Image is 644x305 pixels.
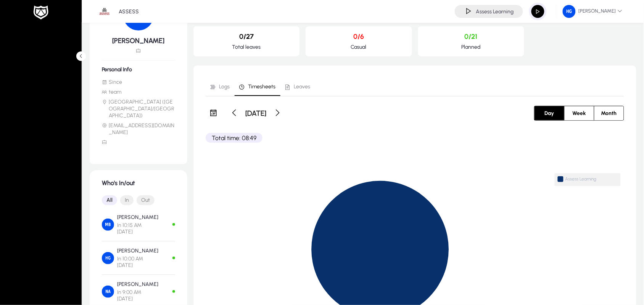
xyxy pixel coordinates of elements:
[97,4,112,19] img: 1.png
[557,5,629,18] button: [PERSON_NAME]
[424,44,518,50] p: Planned
[563,5,576,18] img: 143.png
[117,289,158,302] span: In 9:00 AM [DATE]
[137,195,155,205] button: Out
[248,84,275,89] span: Timesheets
[117,255,158,268] span: In 10:00 AM [DATE]
[200,44,293,50] p: Total leaves
[594,106,624,120] button: Month
[31,5,50,21] img: white-logo.png
[312,44,406,50] p: Casual
[102,219,114,231] img: Mahmoud Bashandy
[102,286,114,298] img: Nahla Abdelaziz
[102,99,175,119] li: [GEOGRAPHIC_DATA] ([GEOGRAPHIC_DATA]/[GEOGRAPHIC_DATA])
[424,32,518,41] p: 0/21
[312,32,406,41] p: 0/6
[565,106,594,120] button: Week
[535,106,564,120] button: Day
[117,214,158,220] p: [PERSON_NAME]
[102,179,175,187] h1: Who's In/out
[102,195,117,205] button: All
[558,177,618,184] span: Assess Learning
[565,176,618,182] span: Assess Learning
[563,5,623,18] span: [PERSON_NAME]
[117,248,158,254] p: [PERSON_NAME]
[540,106,559,120] span: Day
[102,252,114,264] img: Hossam Gad
[235,78,280,96] a: Timesheets
[206,133,262,143] p: Total time: 08:49
[117,222,158,235] span: In 10:15 AM [DATE]
[102,89,175,96] li: team
[102,79,175,86] li: Since
[102,122,175,136] li: [EMAIL_ADDRESS][DOMAIN_NAME]
[568,106,591,120] span: Week
[280,78,315,96] a: Leaves
[476,8,514,15] h4: Assess Learning
[120,195,134,205] button: In
[245,109,266,118] h3: [DATE]
[102,66,175,73] h6: Personal Info
[206,78,235,96] a: Logs
[102,37,175,45] h5: [PERSON_NAME]
[200,32,293,41] p: 0/27
[294,84,310,89] span: Leaves
[117,281,158,287] p: [PERSON_NAME]
[119,8,139,15] p: ASSESS
[597,106,621,120] span: Month
[102,193,175,208] mat-button-toggle-group: Font Style
[219,84,230,89] span: Logs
